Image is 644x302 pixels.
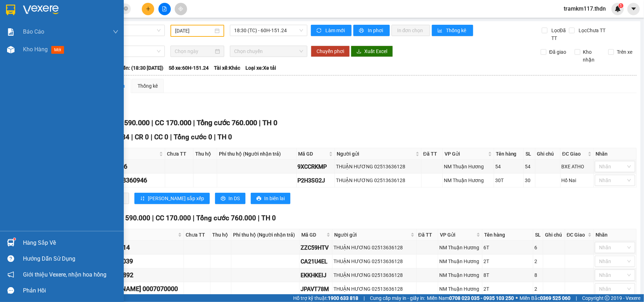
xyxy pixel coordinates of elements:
span: Kho nhận [580,48,603,64]
td: NM Thuận Hương [438,268,482,282]
span: close-circle [124,6,128,11]
span: Lọc Chưa TT [576,27,607,34]
img: warehouse-icon [7,239,14,246]
span: printer [221,196,226,202]
span: aim [178,6,183,11]
span: Cung cấp máy in - giấy in: [370,294,425,302]
span: download [356,49,361,54]
button: file-add [158,3,171,15]
span: | [193,214,195,222]
td: NM Thuận Hương [438,255,482,268]
span: Miền Nam [427,294,514,302]
span: CR 590.000 [115,214,150,222]
span: Loại xe: Xe tải [245,64,276,72]
span: sync [317,28,323,34]
th: Chưa TT [184,229,210,241]
span: printer [256,196,261,202]
span: ĐC Giao [567,231,586,239]
span: CR 590.000 [113,118,150,127]
div: THUẬN HƯƠNG 02513636128 [336,176,420,184]
div: 2 [534,285,542,293]
span: Thống kê [446,27,468,34]
div: 2T [483,257,532,265]
img: warehouse-icon [7,46,14,53]
span: bar-chart [437,28,443,34]
button: bar-chartThống kê [432,25,473,36]
span: | [151,118,153,127]
span: copyright [605,296,610,301]
th: Đã TT [417,229,438,241]
div: NM Thuận Hương [444,163,493,170]
span: Tổng cước 760.000 [196,214,256,222]
div: Phản hồi [23,285,118,296]
strong: 1900 633 818 [328,295,358,301]
span: | [193,118,195,127]
span: Kho hàng [23,46,48,53]
div: Hố Nai [562,176,592,184]
th: Tên hàng [482,229,533,241]
div: BXE ATHO [562,163,592,170]
span: Chọn chuyến [234,46,303,57]
span: | [170,133,172,141]
span: Đã giao [546,48,569,56]
div: 6 [534,244,542,251]
span: [PERSON_NAME] sắp xếp [148,194,204,202]
button: printerIn biên lai [251,193,290,204]
span: TH 0 [262,118,277,127]
button: caret-down [627,3,640,15]
span: question-circle [7,255,14,262]
div: JPAVT78M [301,285,331,294]
span: | [131,133,133,141]
span: Mã GD [298,150,327,158]
div: ANH THI 0908100514 [68,243,182,252]
th: Đã TT [422,148,443,160]
span: plus [146,6,151,11]
td: 9XCCRKMP [297,160,335,174]
div: ZZC59HTV [301,243,331,252]
input: 12/09/2025 [175,27,213,35]
span: Mã GD [301,231,325,239]
div: Thống kê [138,82,158,90]
strong: 0369 525 060 [540,295,570,301]
button: syncLàm mới [311,25,352,36]
span: tramkm117.thdn [558,4,611,13]
span: 18:30 (TC) - 60H-151.24 [234,25,303,36]
span: Tài xế: Khác [214,64,240,72]
div: NAM HUY 0987194892 [68,270,182,280]
span: down [113,29,118,35]
span: | [576,294,577,302]
td: CA21U4EL [300,255,332,268]
th: Phí thu hộ (Người nhận trả) [217,148,296,160]
div: Nhãn [596,231,634,239]
sup: 1 [13,238,16,240]
span: Báo cáo [23,27,44,36]
span: mới [51,46,64,54]
td: ZZC59HTV [300,241,332,255]
button: downloadXuất Excel [351,46,393,57]
div: 6T [483,244,532,251]
div: CHỊ LOAN 0938801039 [68,256,182,266]
div: 8 [534,271,542,279]
div: 2 [534,257,542,265]
span: CC 0 [154,133,168,141]
strong: 0708 023 035 - 0935 103 250 [449,295,514,301]
span: CC 170.000 [155,118,191,127]
span: file-add [162,6,167,11]
div: Hội Chợ [PERSON_NAME] 0007070000 [68,284,182,294]
th: Phí thu hộ (Người nhận trả) [231,229,300,241]
sup: 1 [619,3,623,8]
input: Chọn ngày [175,47,214,55]
td: P2H3SG2J [297,174,335,187]
div: NM Thuận Hương [444,176,493,184]
th: Ghi chú [543,229,565,241]
th: SL [524,148,535,160]
div: Nhãn [596,150,634,158]
th: Tên hàng [494,148,524,160]
span: sort-ascending [140,196,145,202]
span: Lọc Đã TT [549,27,569,42]
span: In phơi [368,27,384,34]
span: caret-down [631,6,637,12]
span: Miền Bắc [520,294,570,302]
th: SL [533,229,543,241]
img: solution-icon [7,28,14,36]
